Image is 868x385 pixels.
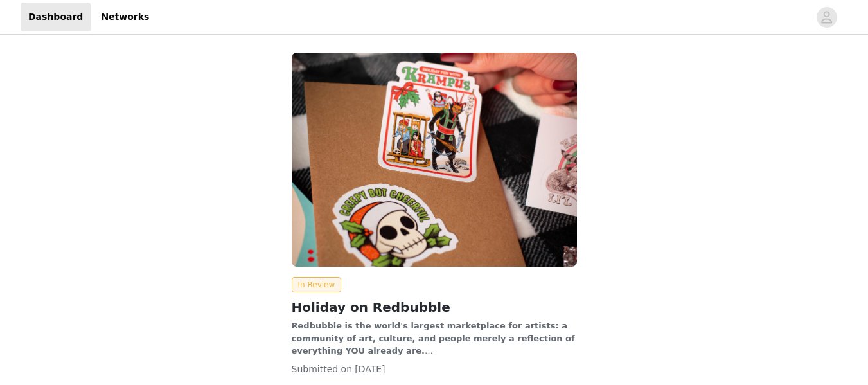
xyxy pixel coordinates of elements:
h2: Holiday on Redbubble [292,298,577,317]
img: RedBubble [292,53,577,267]
a: Networks [93,3,157,31]
span: In Review [292,277,342,292]
div: avatar [820,7,833,28]
strong: Redbubble is the world's largest marketplace for artists: a community of art, culture, and people... [292,321,575,355]
span: [DATE] [355,364,385,374]
a: Dashboard [21,3,91,31]
span: Submitted on [292,364,353,374]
